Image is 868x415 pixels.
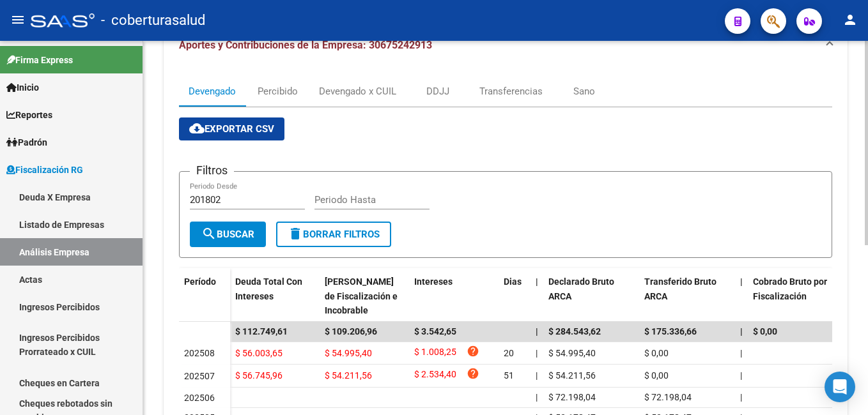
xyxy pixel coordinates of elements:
button: Borrar Filtros [276,222,391,247]
i: help [467,345,479,358]
button: Exportar CSV [179,117,284,140]
datatable-header-cell: Cobrado Bruto por Fiscalización [748,268,844,324]
datatable-header-cell: | [531,268,543,324]
span: Deuda Total Con Intereses [235,276,302,301]
span: | [740,276,743,287]
span: $ 56.745,96 [235,370,283,381]
datatable-header-cell: Deuda Total Con Intereses [230,268,320,324]
span: Firma Express [6,53,73,67]
span: | [740,392,742,402]
div: DDJJ [426,84,449,98]
span: 202506 [184,393,215,403]
span: 202507 [184,371,215,381]
span: $ 109.206,96 [325,326,377,336]
span: [PERSON_NAME] de Fiscalización e Incobrable [325,276,398,316]
span: $ 72.198,04 [548,392,596,402]
span: $ 1.008,25 [414,345,456,362]
i: help [467,367,479,380]
span: Exportar CSV [189,123,274,135]
span: $ 112.749,61 [235,326,288,336]
span: | [536,392,538,402]
div: Transferencias [479,84,543,98]
span: Fiscalización RG [6,163,83,177]
span: $ 3.542,65 [414,326,456,336]
span: $ 0,00 [753,326,777,336]
span: $ 54.211,56 [325,370,372,381]
datatable-header-cell: Transferido Bruto ARCA [639,268,735,324]
span: $ 2.534,40 [414,367,456,384]
div: Percibido [258,84,298,98]
datatable-header-cell: | [735,268,748,324]
div: Open Intercom Messenger [825,372,855,402]
mat-icon: search [201,226,217,241]
div: Devengado x CUIL [319,84,396,98]
span: $ 0,00 [644,370,669,381]
span: $ 56.003,65 [235,348,283,358]
span: | [536,276,538,287]
span: Padrón [6,135,47,149]
datatable-header-cell: Dias [499,268,531,324]
span: $ 54.995,40 [325,348,372,358]
span: $ 72.198,04 [644,392,692,402]
span: $ 54.995,40 [548,348,596,358]
mat-expansion-panel-header: Aportes y Contribuciones de la Empresa: 30675242913 [164,25,848,66]
span: | [536,348,538,358]
mat-icon: delete [288,226,303,241]
span: Borrar Filtros [288,229,380,240]
datatable-header-cell: Deuda Bruta Neto de Fiscalización e Incobrable [320,268,409,324]
span: Período [184,276,216,287]
span: Inicio [6,80,39,94]
span: Declarado Bruto ARCA [548,276,614,301]
h3: Filtros [190,162,234,179]
span: | [740,326,743,336]
span: $ 0,00 [644,348,669,358]
span: | [536,326,538,336]
datatable-header-cell: Período [179,268,230,322]
div: Devengado [189,84,236,98]
datatable-header-cell: Declarado Bruto ARCA [543,268,639,324]
mat-icon: cloud_download [189,121,205,136]
span: Reportes [6,108,52,122]
span: Aportes y Contribuciones de la Empresa: 30675242913 [179,39,432,51]
span: | [740,370,742,381]
span: Transferido Bruto ARCA [644,276,717,301]
div: Sano [573,84,595,98]
mat-icon: person [842,12,858,27]
span: 20 [504,348,514,358]
span: | [536,370,538,381]
span: 202508 [184,348,215,358]
span: $ 54.211,56 [548,370,596,381]
span: $ 175.336,66 [644,326,697,336]
span: | [740,348,742,358]
datatable-header-cell: Intereses [409,268,499,324]
button: Buscar [190,222,266,247]
span: 51 [504,370,514,381]
span: Buscar [201,229,254,240]
span: Dias [504,276,522,287]
span: - coberturasalud [101,6,205,34]
mat-icon: menu [10,12,26,27]
span: Cobrado Bruto por Fiscalización [753,276,827,301]
span: $ 284.543,62 [548,326,601,336]
span: Intereses [414,276,453,287]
